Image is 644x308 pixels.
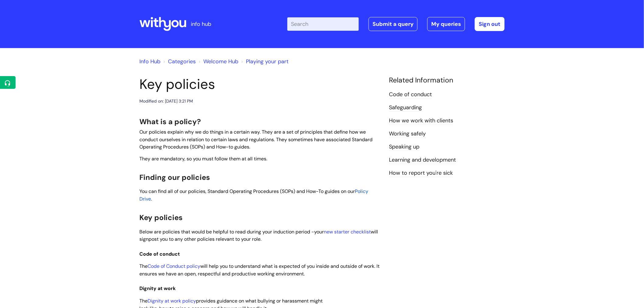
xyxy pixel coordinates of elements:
span: They are mandatory, so you must follow them at all times. [139,156,267,162]
a: Speaking up [389,143,419,151]
a: Dignity at work policy [148,298,196,304]
a: How to report you're sick [389,169,453,177]
span: Below are policies that would be helpful to read during your induction period - [139,229,314,235]
li: Playing your part [240,57,289,66]
a: Code of Conduct policy [148,263,200,269]
a: Code of conduct [389,91,432,99]
a: How we work with clients [389,117,453,125]
li: Solution home [162,57,196,66]
span: Code of conduct [139,251,180,257]
a: Sign out [475,17,505,31]
a: Categories [168,58,196,65]
h4: Related Information [389,76,505,85]
a: My queries [427,17,465,31]
div: Modified on: [DATE] 3:21 PM [139,97,193,105]
span: The will help you to understand what is expected of you inside and outside of work. It ensures we... [139,263,380,277]
h1: Key policies [139,76,380,93]
span: Finding our policies [139,173,210,182]
a: Welcome Hub [203,58,238,65]
li: Welcome Hub [197,57,238,66]
p: info hub [191,19,211,29]
span: Dignity at work [139,285,176,292]
span: The provides guidance on what bullying or harassment might [139,298,323,304]
div: | - [287,17,505,31]
span: You can find all of our policies, Standard Operating Procedures (SOPs) and How-To guides on our [139,188,355,194]
a: Info Hub [139,58,160,65]
a: Submit a query [369,17,418,31]
a: Playing your part [246,58,289,65]
span: What is a policy? [139,117,201,126]
a: Learning and development [389,156,456,164]
a: Safeguarding [389,104,422,112]
input: Search [287,17,359,31]
span: Key policies [139,213,183,222]
a: new starter checklist [324,229,371,235]
a: Working safely [389,130,426,138]
span: . [151,196,152,202]
span: Our policies explain why we do things in a certain way. They are a set of principles that define ... [139,129,373,150]
a: Policy Drive [139,188,368,202]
